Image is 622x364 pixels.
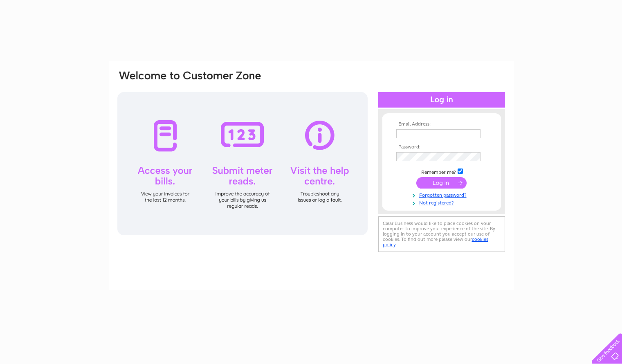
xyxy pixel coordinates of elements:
[394,121,489,127] th: Email Address:
[378,216,505,252] div: Clear Business would like to place cookies on your computer to improve your experience of the sit...
[394,144,489,150] th: Password:
[383,236,488,247] a: cookies policy
[396,198,489,206] a: Not registered?
[396,191,489,198] a: Forgotten password?
[394,167,489,175] td: Remember me?
[416,177,467,189] input: Submit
